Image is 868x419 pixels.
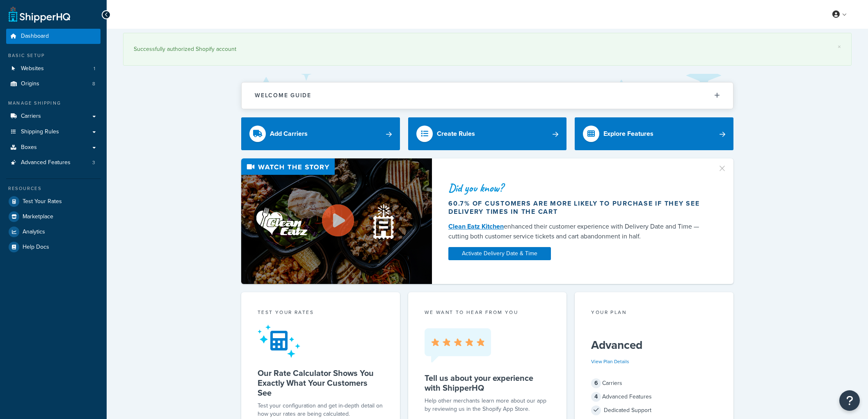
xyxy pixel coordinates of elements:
[241,158,432,284] img: Video thumbnail
[255,92,311,98] h2: Welcome Guide
[575,117,733,150] a: Explore Features
[6,209,101,224] a: Marketplace
[437,128,475,140] div: Create Rules
[591,358,629,365] a: View Plan Details
[448,199,708,216] div: 60.7% of customers are more likely to purchase if they see delivery times in the cart
[839,390,860,411] button: Open Resource Center
[591,378,601,388] span: 6
[838,44,841,50] a: ×
[6,61,101,76] li: Websites
[6,140,101,155] a: Boxes
[21,159,71,166] span: Advanced Features
[6,185,101,192] div: Resources
[6,224,101,239] a: Analytics
[23,229,45,236] span: Analytics
[21,128,59,135] span: Shipping Rules
[241,117,400,150] a: Add Carriers
[448,247,551,260] a: Activate Delivery Date & Time
[425,309,550,316] p: we want to hear from you
[448,182,708,194] div: Did you know?
[6,61,101,76] a: Websites1
[258,402,384,418] div: Test your configuration and get in-depth detail on how your rates are being calculated.
[258,368,384,398] h5: Our Rate Calculator Shows You Exactly What Your Customers See
[21,65,44,72] span: Websites
[6,109,101,124] a: Carriers
[21,144,37,151] span: Boxes
[242,82,733,108] button: Welcome Guide
[591,391,717,403] div: Advanced Features
[425,373,550,393] h5: Tell us about your experience with ShipperHQ
[6,76,101,92] li: Origins
[6,100,101,107] div: Manage Shipping
[94,65,95,72] span: 1
[21,33,49,40] span: Dashboard
[6,29,101,44] a: Dashboard
[258,309,384,318] div: Test your rates
[23,213,53,220] span: Marketplace
[23,198,62,205] span: Test Your Rates
[6,76,101,92] a: Origins8
[92,80,95,87] span: 8
[134,44,841,55] div: Successfully authorized Shopify account
[448,222,708,241] div: enhanced their customer experience with Delivery Date and Time — cutting both customer service ti...
[6,155,101,170] li: Advanced Features
[591,339,717,352] h5: Advanced
[591,309,717,318] div: Your Plan
[448,222,504,231] a: Clean Eatz Kitchen
[408,117,567,150] a: Create Rules
[92,159,95,166] span: 3
[425,397,550,413] p: Help other merchants learn more about our app by reviewing us in the Shopify App Store.
[6,124,101,140] a: Shipping Rules
[6,52,101,59] div: Basic Setup
[21,113,41,120] span: Carriers
[21,80,39,87] span: Origins
[603,128,653,140] div: Explore Features
[591,392,601,402] span: 4
[591,405,717,416] div: Dedicated Support
[6,194,101,209] a: Test Your Rates
[591,378,717,389] div: Carriers
[270,128,308,140] div: Add Carriers
[23,244,49,251] span: Help Docs
[6,240,101,254] a: Help Docs
[6,155,101,170] a: Advanced Features3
